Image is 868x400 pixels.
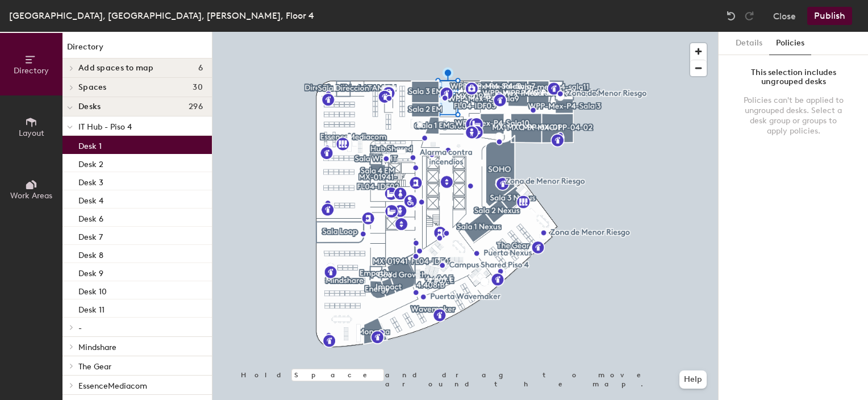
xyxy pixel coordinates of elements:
p: Desk 2 [78,156,103,169]
p: Desk 3 [78,174,103,188]
span: 30 [193,83,203,92]
span: 296 [189,102,203,111]
span: Desks [78,102,101,111]
span: Layout [19,128,44,138]
h1: Directory [62,41,212,59]
span: EssenceMediacom [78,381,147,391]
span: Add spaces to map [78,64,154,73]
span: Spaces [78,83,107,92]
span: 6 [198,64,203,73]
img: Redo [744,10,755,22]
p: Desk 7 [78,229,103,242]
button: Publish [807,7,852,25]
p: Desk 9 [78,265,103,278]
div: [GEOGRAPHIC_DATA], [GEOGRAPHIC_DATA], [PERSON_NAME], Floor 4 [9,9,314,23]
p: Desk 10 [78,284,107,297]
p: Desk 11 [78,302,105,315]
p: Desk 4 [78,193,103,206]
div: This selection includes ungrouped desks [741,68,845,86]
button: Policies [769,32,811,55]
p: Desk 6 [78,211,103,224]
img: Undo [725,10,737,22]
span: - [78,323,82,333]
span: Mindshare [78,343,116,352]
span: The Gear [78,362,111,372]
div: Policies can't be applied to ungrouped desks. Select a desk group or groups to apply policies. [741,95,845,136]
button: Details [729,32,769,55]
span: Directory [14,66,49,76]
button: Help [679,370,707,389]
button: Close [773,7,796,25]
span: Work Areas [10,191,52,201]
p: Desk 8 [78,247,103,260]
p: Desk 1 [78,138,102,151]
span: IT Hub - Piso 4 [78,122,132,132]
